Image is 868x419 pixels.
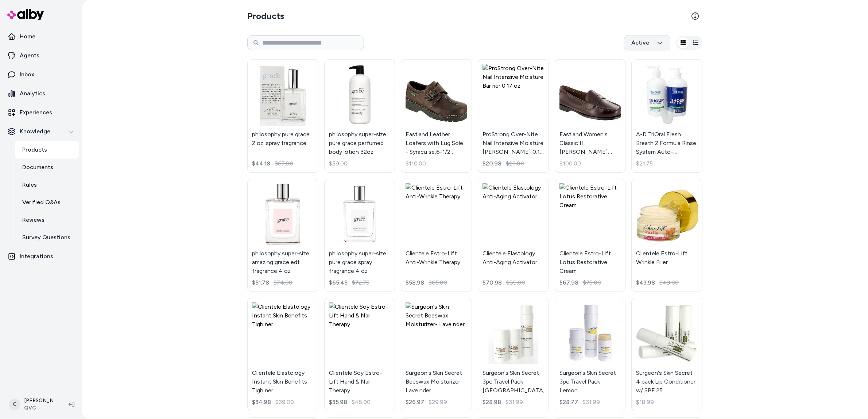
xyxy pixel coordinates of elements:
a: Surgeon's Skin Secret 3pc Travel Pack - VanillaSurgeon's Skin Secret 3pc Travel Pack - [GEOGRAPHI... [478,298,549,411]
p: Agents [20,51,39,60]
p: Survey Questions [22,233,70,242]
a: philosophy super-size pure grace perfumed body lotion 32oz.philosophy super-size pure grace perfu... [324,59,395,173]
p: Rules [22,180,37,189]
a: Surgeon's Skin Secret 3pc Travel Pack - LemonSurgeon's Skin Secret 3pc Travel Pack - Lemon$28.77$... [555,298,626,411]
a: Documents [15,159,79,176]
p: Inbox [20,70,34,79]
a: Agents [3,47,79,64]
a: Clientele Estro-Lift Anti-Wrinkle TherapyClientele Estro-Lift Anti-Wrinkle Therapy$58.98$65.00 [401,179,472,292]
a: Surgeon's Skin Secret Beeswax Moisturizer- Lave nderSurgeon's Skin Secret Beeswax Moisturizer- La... [401,298,472,411]
h2: Products [247,10,284,22]
a: Clientele Soy Estro-Lift Hand & Nail TherapyClientele Soy Estro-Lift Hand & Nail Therapy$35.98$45.00 [324,298,395,411]
span: C [9,399,20,410]
p: Documents [22,163,53,172]
img: alby Logo [7,9,44,20]
p: Home [20,32,35,41]
p: Experiences [20,108,52,117]
p: Reviews [22,216,44,224]
button: C[PERSON_NAME]QVC [4,393,63,416]
a: A-D TriOral Fresh Breath 2 Formula Rinse System Auto-Delivery,MintA-D TriOral Fresh Breath 2 Form... [631,59,702,173]
a: Reviews [15,211,79,229]
a: Products [15,141,79,159]
a: Eastland Leather Loafers with Lug Sole - Syracu se,6-1/2 MediumEastland Leather Loafers with Lug ... [401,59,472,173]
a: Clientele Elastology Instant Skin Benefits Tigh nerClientele Elastology Instant Skin Benefits Tig... [247,298,318,411]
button: Active [624,35,670,50]
a: Eastland Women's Classic II Penny Loafers, Size 7 Wide, Mecca__Eastland Women's Classic II [PERSO... [555,59,626,173]
p: Knowledge [20,127,50,136]
a: Home [3,28,79,45]
a: Inbox [3,66,79,83]
a: Integrations [3,248,79,265]
a: Clientele Elastology Anti-Aging ActivatorClientele Elastology Anti-Aging Activator$70.98$89.00 [478,179,549,292]
a: Rules [15,176,79,194]
a: Surgeon's Skin Secret 4 pack Lip Conditioner w/ SPF 25Surgeon's Skin Secret 4 pack Lip Conditione... [631,298,702,411]
a: Experiences [3,104,79,121]
a: Clientele Estro-Lift Lotus Restorative CreamClientele Estro-Lift Lotus Restorative Cream$67.98$75.00 [555,179,626,292]
a: Verified Q&As [15,194,79,211]
p: Analytics [20,89,45,98]
a: Clientele Estro-Lift Wrinkle FillerClientele Estro-Lift Wrinkle Filler$43.98$49.00 [631,179,702,292]
a: Analytics [3,85,79,102]
button: Knowledge [3,123,79,140]
p: Verified Q&As [22,198,61,207]
p: Integrations [20,252,53,261]
a: Survey Questions [15,229,79,246]
a: philosophy super-size amazing grace edt fragrance 4 ozphilosophy super-size amazing grace edt fra... [247,179,318,292]
p: Products [22,145,47,154]
p: [PERSON_NAME] [24,397,57,404]
a: ProStrong Over-Nite Nail Intensive Moisture Bar rier 0.17 ozProStrong Over-Nite Nail Intensive Mo... [478,59,549,173]
a: philosophy super-size pure grace spray fragrance 4 oz.philosophy super-size pure grace spray frag... [324,179,395,292]
span: QVC [24,404,57,412]
a: philosophy pure grace 2 oz. spray fragrancephilosophy pure grace 2 oz. spray fragrance$44.18$67.00 [247,59,318,173]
